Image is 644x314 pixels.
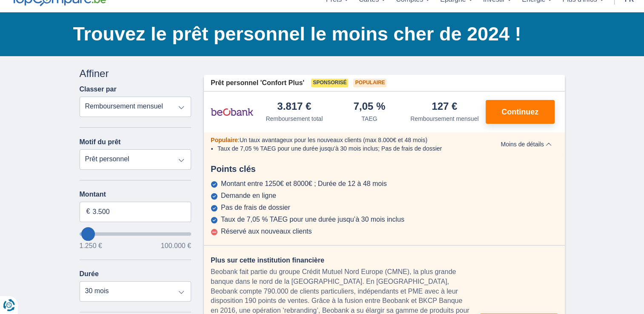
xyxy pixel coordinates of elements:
li: Taux de 7,05 % TAEG pour une durée jusqu’à 30 mois inclus; Pas de frais de dossier [218,144,480,153]
div: Taux de 7,05 % TAEG pour une durée jusqu’à 30 mois inclus [221,216,404,223]
div: Montant entre 1250€ et 8000€ ; Durée de 12 à 48 mois [221,180,387,188]
label: Motif du prêt [80,138,121,146]
div: Pas de frais de dossier [221,204,290,211]
span: Populaire [353,79,386,87]
div: Affiner [80,66,192,81]
div: : [204,136,487,144]
h1: Trouvez le prêt personnel le moins cher de 2024 ! [73,21,565,47]
span: € [86,207,90,217]
span: 1.250 € [80,243,102,249]
div: Remboursement total [266,114,323,123]
label: Montant [80,191,192,198]
span: Continuez [501,108,538,116]
button: Moins de détails [494,141,558,148]
span: 100.000 € [161,243,191,249]
span: Prêt personnel 'Confort Plus' [211,78,304,88]
div: TAEG [361,114,377,123]
div: Points clés [204,163,565,175]
button: Continuez [486,100,555,124]
div: Réservé aux nouveaux clients [221,228,312,235]
span: Un taux avantageux pour les nouveaux clients (max 8.000€ et 48 mois) [240,137,427,143]
div: Remboursement mensuel [410,114,478,123]
div: 3.817 € [277,101,311,113]
div: Plus sur cette institution financière [211,256,480,265]
span: Moins de détails [501,141,551,147]
div: Demande en ligne [221,192,276,200]
label: Durée [80,270,99,278]
input: wantToBorrow [80,232,192,236]
img: pret personnel Beobank [211,101,253,123]
span: Sponsorisé [311,79,348,87]
label: Classer par [80,86,117,93]
div: 127 € [432,101,457,113]
div: 7,05 % [353,101,385,113]
span: Populaire [211,137,238,143]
